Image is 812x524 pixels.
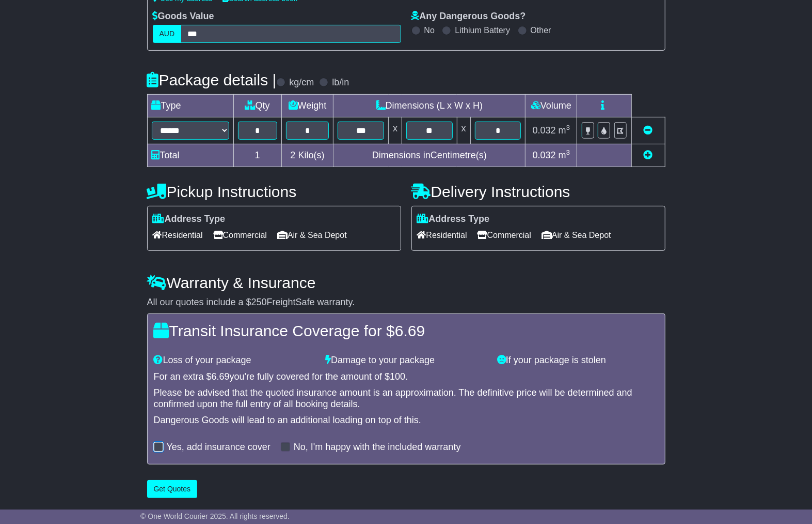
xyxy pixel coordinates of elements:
[333,94,526,117] td: Dimensions (L x W x H)
[153,25,182,43] label: AUD
[533,150,556,160] span: 0.032
[147,144,233,167] td: Total
[333,144,526,167] td: Dimensions in Centimetre(s)
[277,227,347,243] span: Air & Sea Depot
[455,25,510,35] label: Lithium Battery
[153,11,214,22] label: Goods Value
[290,150,295,160] span: 2
[492,355,664,366] div: If your package is stolen
[417,214,490,225] label: Address Type
[533,125,556,136] span: 0.032
[526,94,577,117] td: Volume
[390,371,405,382] span: 100
[281,144,333,167] td: Kilo(s)
[154,371,659,383] div: For an extra $ you're fully covered for the amount of $ .
[147,183,401,200] h4: Pickup Instructions
[149,355,321,366] div: Loss of your package
[233,94,281,117] td: Qty
[559,125,570,136] span: m
[542,227,611,243] span: Air & Sea Depot
[251,297,267,307] span: 250
[147,480,198,498] button: Get Quotes
[411,183,665,200] h4: Delivery Instructions
[147,94,233,117] td: Type
[140,512,290,520] span: © One World Courier 2025. All rights reserved.
[566,148,570,156] sup: 3
[424,25,435,35] label: No
[147,274,665,291] h4: Warranty & Insurance
[531,25,551,35] label: Other
[153,214,226,225] label: Address Type
[154,415,659,426] div: Dangerous Goods will lead to an additional loading on top of this.
[411,11,526,22] label: Any Dangerous Goods?
[167,442,270,453] label: Yes, add insurance cover
[332,77,349,88] label: lb/in
[281,94,333,117] td: Weight
[395,322,425,339] span: 6.69
[644,150,653,160] a: Add new item
[147,71,277,88] h4: Package details |
[154,322,659,339] h4: Transit Insurance Coverage for $
[417,227,467,243] span: Residential
[559,150,570,160] span: m
[389,117,402,144] td: x
[213,227,267,243] span: Commercial
[154,387,659,410] div: Please be advised that the quoted insurance amount is an approximation. The definitive price will...
[233,144,281,167] td: 1
[566,124,570,131] sup: 3
[147,297,665,308] div: All our quotes include a $ FreightSafe warranty.
[457,117,470,144] td: x
[294,442,461,453] label: No, I'm happy with the included warranty
[644,125,653,136] a: Remove this item
[320,355,492,366] div: Damage to your package
[212,371,230,382] span: 6.69
[153,227,203,243] span: Residential
[289,77,314,88] label: kg/cm
[477,227,531,243] span: Commercial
